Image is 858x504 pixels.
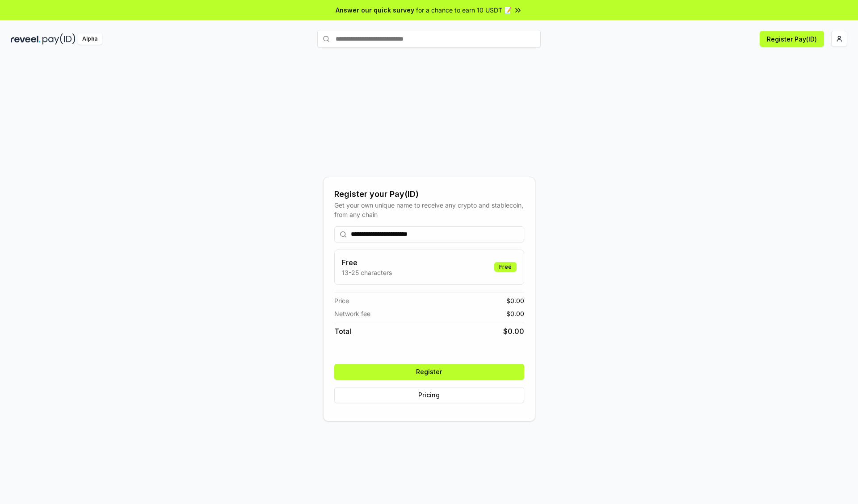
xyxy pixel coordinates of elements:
[416,5,512,15] span: for a chance to earn 10 USDT 📝
[11,33,41,45] img: reveel_dark
[342,257,392,268] h3: Free
[77,33,102,45] div: Alpha
[336,5,414,15] span: Answer our quick survey
[494,262,517,272] div: Free
[506,296,524,305] span: $ 0.00
[334,387,524,403] button: Pricing
[760,31,824,47] button: Register Pay(ID)
[334,364,524,380] button: Register
[342,268,392,277] p: 13-25 characters
[506,309,524,318] span: $ 0.00
[334,296,349,305] span: Price
[42,33,76,45] img: pay_id
[334,309,370,318] span: Network fee
[503,326,524,337] span: $ 0.00
[334,188,524,200] div: Register your Pay(ID)
[334,200,524,219] div: Get your own unique name to receive any crypto and stablecoin, from any chain
[334,326,351,337] span: Total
